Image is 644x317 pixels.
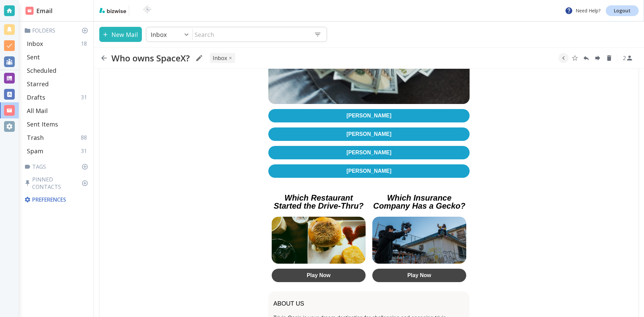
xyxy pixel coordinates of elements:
img: bizwise [99,8,126,13]
div: Spam31 [24,144,91,158]
p: Inbox [151,31,167,39]
p: Trash [27,134,44,142]
input: Search [193,28,309,41]
p: Tags [24,163,91,170]
h2: Email [25,6,53,15]
button: Delete [604,53,614,63]
button: See Participants [620,50,636,66]
p: Folders [24,27,91,34]
img: BioTech International [132,5,163,16]
button: New Mail [99,27,142,42]
div: All Mail [24,104,91,117]
p: Sent Items [27,120,58,128]
a: Logout [606,5,639,16]
p: INBOX [213,54,227,62]
img: DashboardSidebarEmail.svg [25,7,34,15]
p: Spam [27,147,43,155]
p: Sent [27,53,40,61]
p: 31 [81,94,90,101]
p: Logout [614,8,631,13]
p: Need Help? [565,7,600,15]
div: Inbox18 [24,37,91,50]
div: Starred [24,77,91,91]
p: Preferences [24,196,90,203]
p: 18 [81,40,90,47]
div: Sent Items [24,117,91,131]
button: Forward [593,53,603,63]
p: 2 [623,54,626,62]
p: All Mail [27,107,48,115]
div: Trash88 [24,131,91,144]
button: Reply [581,53,591,63]
div: Scheduled [24,64,91,77]
p: 88 [81,134,90,141]
div: Sent [24,50,91,64]
p: 31 [81,147,90,155]
h2: Who owns SpaceX? [111,53,190,63]
p: Scheduled [27,66,56,74]
p: Starred [27,80,49,88]
p: Drafts [27,93,45,101]
div: Preferences [23,193,91,206]
div: Drafts31 [24,91,91,104]
p: Inbox [27,40,43,48]
p: Pinned Contacts [24,176,91,191]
